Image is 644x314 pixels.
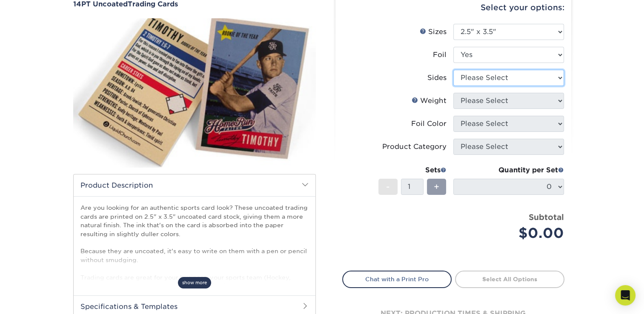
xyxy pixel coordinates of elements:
[434,180,439,193] span: +
[433,50,447,60] div: Foil
[427,73,447,83] div: Sides
[178,277,211,288] span: show more
[411,119,447,129] div: Foil Color
[453,165,564,175] div: Quantity per Set
[74,174,315,196] h2: Product Description
[382,142,447,152] div: Product Category
[386,180,390,193] span: -
[420,27,447,37] div: Sizes
[455,271,564,288] a: Select All Options
[460,223,564,243] div: $0.00
[73,9,316,177] img: 14PT Uncoated 01
[80,203,309,299] p: Are you looking for an authentic sports card look? These uncoated trading cards are printed on 2....
[342,271,452,288] a: Chat with a Print Pro
[615,285,635,305] div: Open Intercom Messenger
[529,212,564,222] strong: Subtotal
[412,96,447,106] div: Weight
[378,165,447,175] div: Sets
